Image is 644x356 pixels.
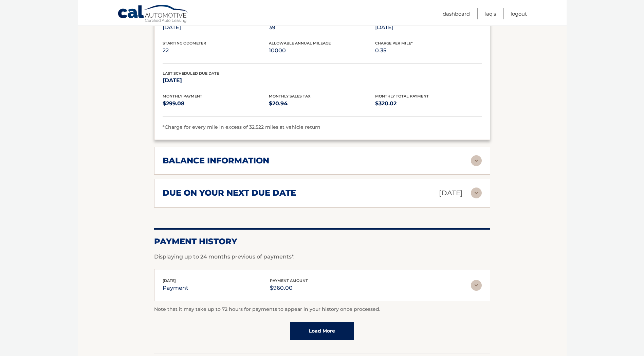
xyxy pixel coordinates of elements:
p: 10000 [269,46,375,55]
span: [DATE] [163,278,176,283]
a: Load More [290,322,354,340]
h2: balance information [163,156,269,166]
h2: Payment History [154,236,490,247]
a: FAQ's [484,8,496,19]
img: accordion-rest.svg [471,280,482,291]
p: $299.08 [163,99,269,108]
span: Monthly Payment [163,94,202,99]
p: $960.00 [270,283,308,293]
p: payment [163,283,188,293]
p: Note that it may take up to 72 hours for payments to appear in your history once processed. [154,305,490,314]
p: $20.94 [269,99,375,108]
p: Displaying up to 24 months previous of payments*. [154,253,490,261]
p: [DATE] [163,23,269,32]
span: Monthly Sales Tax [269,94,311,99]
p: $320.02 [375,99,481,108]
a: Dashboard [443,8,470,19]
p: 22 [163,46,269,55]
img: accordion-rest.svg [471,155,482,166]
a: Logout [511,8,527,19]
p: [DATE] [439,187,463,199]
span: Allowable Annual Mileage [269,41,331,46]
span: payment amount [270,278,308,283]
p: 39 [269,23,375,32]
p: [DATE] [375,23,481,32]
span: Starting Odometer [163,41,206,46]
span: *Charge for every mile in excess of 32,522 miles at vehicle return [163,124,320,130]
h2: due on your next due date [163,188,296,198]
p: 0.35 [375,46,481,55]
span: Monthly Total Payment [375,94,429,99]
img: accordion-rest.svg [471,188,482,198]
span: Last Scheduled Due Date [163,71,219,76]
p: [DATE] [163,76,269,85]
a: Cal Automotive [117,4,189,24]
span: Charge Per Mile* [375,41,413,46]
